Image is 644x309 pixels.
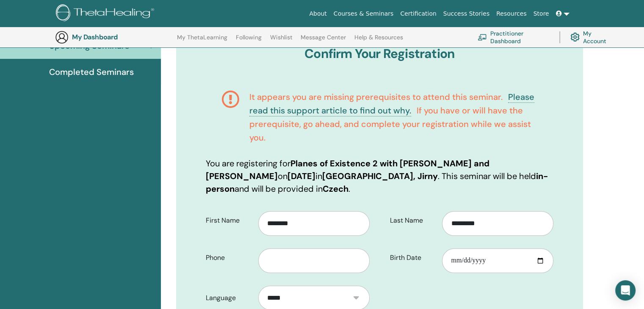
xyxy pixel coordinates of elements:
div: Open Intercom Messenger [615,280,636,301]
a: Store [530,6,553,22]
b: in-person [206,171,548,194]
a: Success Stories [440,6,493,22]
a: About [306,6,330,22]
p: You are registering for on in . This seminar will be held and will be provided in . [206,157,553,195]
a: Following [236,34,262,47]
a: Courses & Seminars [330,6,397,22]
label: Language [199,290,258,306]
a: Wishlist [270,34,293,47]
b: [GEOGRAPHIC_DATA], Jirny [322,171,438,182]
a: My ThetaLearning [177,34,227,47]
span: It appears you are missing prerequisites to attend this seminar. [249,91,503,102]
label: First Name [199,212,258,229]
img: cog.svg [570,30,580,44]
h3: Confirm Your Registration [206,46,553,61]
label: Last Name [384,212,442,229]
a: Resources [493,6,530,22]
label: Phone [199,250,258,266]
span: If you have or will have the prerequisite, go ahead, and complete your registration while we assi... [249,105,531,143]
img: chalkboard-teacher.svg [478,34,487,41]
a: Message Center [301,34,346,47]
b: Czech [323,183,348,194]
a: Help & Resources [354,34,403,47]
span: Completed Seminars [49,66,134,78]
b: [DATE] [287,171,315,182]
label: Birth Date [384,250,442,266]
a: Practitioner Dashboard [478,28,549,47]
img: logo.png [56,4,157,23]
a: My Account [570,28,613,47]
a: Certification [397,6,439,22]
a: Please read this support article to find out why. [249,91,534,116]
b: Planes of Existence 2 with [PERSON_NAME] and [PERSON_NAME] [206,158,489,182]
h3: My Dashboard [72,33,157,41]
img: generic-user-icon.jpg [55,30,69,44]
